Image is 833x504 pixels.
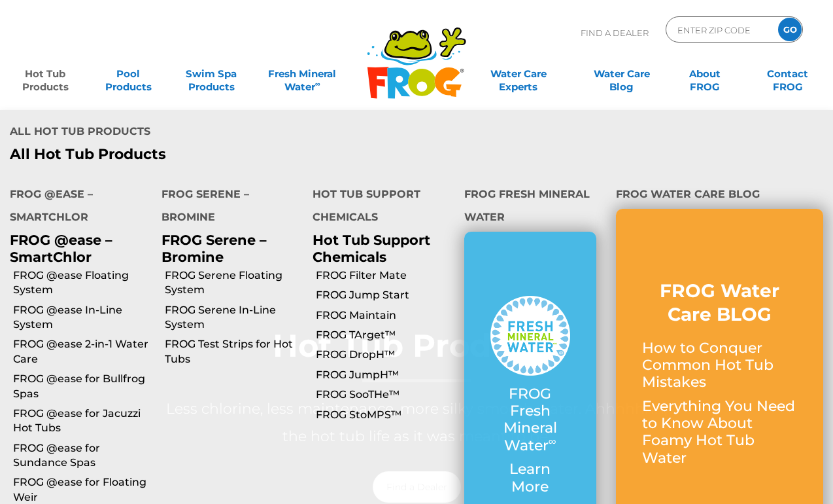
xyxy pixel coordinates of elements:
a: FROG @ease 2-in-1 Water Care [13,337,152,367]
a: ContactFROG [755,61,820,87]
p: How to Conquer Common Hot Tub Mistakes [642,340,797,391]
h4: FROG Fresh Mineral Water [464,183,596,232]
a: FROG Water Care BLOG How to Conquer Common Hot Tub Mistakes Everything You Need to Know About Foa... [642,279,797,474]
a: FROG Fresh Mineral Water∞ Learn More [490,296,570,502]
a: FROG JumpH™ [316,368,454,382]
a: FROG TArget™ [316,328,454,342]
p: Learn More [490,461,570,495]
a: FROG Serene Floating System [165,268,303,298]
a: All Hot Tub Products [10,146,407,163]
p: Find A Dealer [581,16,649,49]
sup: ∞ [549,435,556,448]
h4: All Hot Tub Products [10,120,407,146]
h3: FROG Water Care BLOG [642,279,797,327]
a: Hot Tub Support Chemicals [313,232,430,264]
a: FROG Serene In-Line System [165,303,303,333]
a: FROG @ease for Jacuzzi Hot Tubs [13,406,152,436]
a: FROG DropH™ [316,348,454,362]
h4: FROG Serene – Bromine [161,183,294,232]
sup: ∞ [315,79,320,88]
input: GO [778,18,802,41]
p: FROG Fresh Mineral Water [490,386,570,455]
a: FROG @ease for Sundance Spas [13,441,152,471]
a: FROG @ease Floating System [13,268,152,298]
a: FROG SooTHe™ [316,387,454,402]
a: Water CareBlog [589,61,654,87]
a: Fresh MineralWater∞ [262,61,343,87]
a: FROG Filter Mate [316,268,454,283]
a: FROG Test Strips for Hot Tubs [165,337,303,367]
p: Everything You Need to Know About Foamy Hot Tub Water [642,398,797,467]
h4: FROG Water Care Blog [616,183,823,209]
a: Hot TubProducts [13,61,78,87]
h4: FROG @ease – SmartChlor [10,183,142,232]
a: PoolProducts [96,61,161,87]
a: FROG Jump Start [316,288,454,302]
a: Water CareExperts [466,61,571,87]
a: AboutFROG [672,61,737,87]
input: Zip Code Form [676,20,764,39]
a: FROG @ease for Bullfrog Spas [13,372,152,401]
p: FROG Serene – Bromine [161,232,294,264]
a: FROG StoMPS™ [316,408,454,422]
a: FROG @ease In-Line System [13,303,152,333]
h4: Hot Tub Support Chemicals [313,183,445,232]
a: FROG Maintain [316,308,454,323]
p: FROG @ease – SmartChlor [10,232,142,264]
a: Swim SpaProducts [179,61,244,87]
